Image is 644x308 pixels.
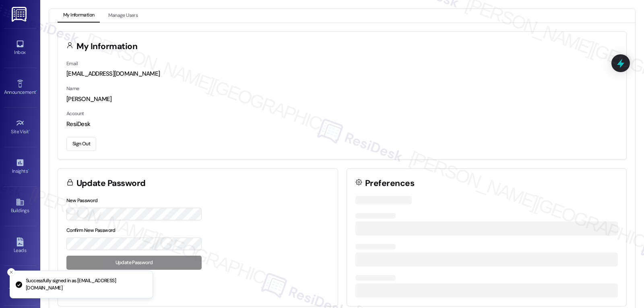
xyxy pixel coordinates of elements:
[26,277,146,291] p: Successfully signed in as [EMAIL_ADDRESS][DOMAIN_NAME]
[66,60,78,67] label: Email
[66,120,618,128] div: ResiDesk
[4,275,36,296] a: Templates •
[66,110,84,117] label: Account
[66,227,116,234] label: Confirm New Password
[66,70,618,78] div: [EMAIL_ADDRESS][DOMAIN_NAME]
[36,88,37,94] span: •
[76,179,146,188] h3: Update Password
[365,179,414,188] h3: Preferences
[58,9,100,23] button: My Information
[12,7,28,22] img: ResiDesk Logo
[66,197,98,204] label: New Password
[66,95,618,103] div: [PERSON_NAME]
[7,268,15,276] button: Close toast
[29,128,30,133] span: •
[103,9,143,23] button: Manage Users
[4,116,36,138] a: Site Visit •
[28,167,29,173] span: •
[4,37,36,59] a: Inbox
[4,195,36,217] a: Buildings
[4,156,36,178] a: Insights •
[66,85,79,92] label: Name
[76,42,138,51] h3: My Information
[66,137,96,151] button: Sign Out
[4,235,36,257] a: Leads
